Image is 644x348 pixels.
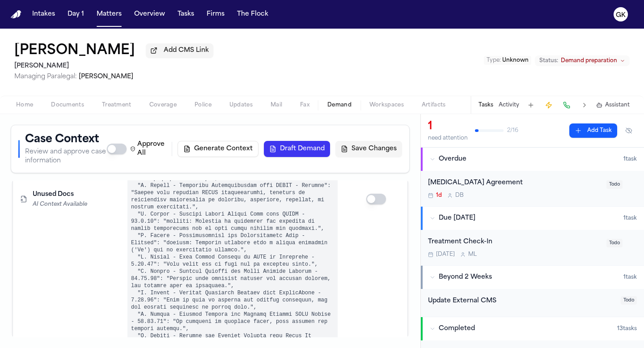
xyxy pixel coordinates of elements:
[525,99,537,111] button: Add Task
[149,102,177,109] span: Coverage
[421,266,644,289] button: Beyond 2 Weeks1task
[561,57,617,64] span: Demand preparation
[455,192,464,199] span: D B
[487,58,501,63] span: Type :
[623,156,637,163] span: 1 task
[369,102,404,109] span: Workspaces
[335,141,402,157] button: Save Changes
[421,289,644,317] div: Open task: Update External CMS
[102,102,131,109] span: Treatment
[51,102,84,109] span: Documents
[539,57,558,64] span: Status:
[16,102,33,109] span: Home
[422,102,446,109] span: Artifacts
[439,324,475,333] span: Completed
[33,201,113,208] div: AI Context Available
[64,6,88,22] button: Day 1
[479,102,493,109] button: Tasks
[468,251,477,258] span: M L
[11,10,21,19] img: Finch Logo
[14,73,77,80] span: Managing Paralegal:
[14,43,135,59] h1: [PERSON_NAME]
[25,132,107,147] h1: Case Context
[439,214,475,223] span: Due [DATE]
[596,102,630,109] button: Assistant
[11,10,21,19] a: Home
[14,61,213,72] h2: [PERSON_NAME]
[421,207,644,230] button: Due [DATE]1task
[428,135,468,142] div: need attention
[428,178,601,188] div: [MEDICAL_DATA] Agreement
[271,102,282,109] span: Mail
[605,102,630,109] span: Assistant
[617,325,637,332] span: 13 task s
[428,119,468,134] div: 1
[542,99,555,111] button: Create Immediate Task
[623,274,637,281] span: 1 task
[146,43,213,58] button: Add CMS Link
[428,237,601,247] div: Treatment Check-In
[606,239,623,247] span: Todo
[33,190,74,199] span: Unused Docs
[164,46,209,55] span: Add CMS Link
[203,6,228,22] button: Firms
[436,192,442,199] span: 1d
[436,251,455,258] span: [DATE]
[428,296,615,306] div: Update External CMS
[14,43,135,59] button: Edit matter name
[421,148,644,171] button: Overdue1task
[499,102,519,109] button: Activity
[421,317,644,340] button: Completed13tasks
[606,180,623,189] span: Todo
[29,6,59,22] button: Intakes
[229,102,253,109] span: Updates
[25,148,107,166] p: Review and approve case information
[174,6,198,22] button: Tasks
[131,6,169,22] button: Overview
[130,140,166,158] label: Approve All
[569,123,617,138] button: Add Task
[300,102,309,109] span: Fax
[264,141,330,157] button: Draft Demand
[484,56,531,65] button: Edit Type: Unknown
[560,99,573,111] button: Make a Call
[507,127,518,134] span: 2 / 16
[421,230,644,265] div: Open task: Treatment Check-In
[178,141,258,157] button: Generate Context
[93,6,125,22] button: Matters
[621,296,637,305] span: Todo
[621,123,637,138] button: Hide completed tasks (⌘⇧H)
[233,6,272,22] button: The Flock
[439,155,466,164] span: Overdue
[421,171,644,206] div: Open task: Retainer Agreement
[502,58,529,63] span: Unknown
[623,215,637,222] span: 1 task
[79,73,133,80] span: [PERSON_NAME]
[439,273,492,282] span: Beyond 2 Weeks
[195,102,212,109] span: Police
[535,55,630,66] button: Change status from Demand preparation
[327,102,352,109] span: Demand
